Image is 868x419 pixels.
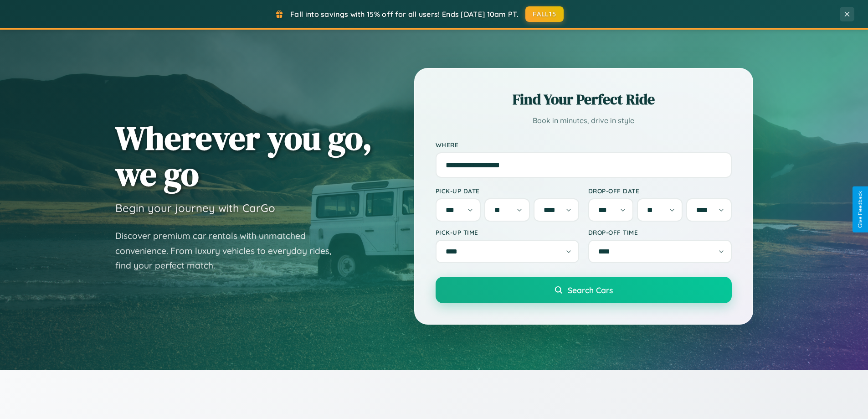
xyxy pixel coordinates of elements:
p: Discover premium car rentals with unmatched convenience. From luxury vehicles to everyday rides, ... [115,228,343,273]
button: Search Cars [436,277,732,303]
p: Book in minutes, drive in style [436,114,732,127]
label: Pick-up Time [436,228,579,236]
label: Drop-off Time [588,228,732,236]
span: Fall into savings with 15% off for all users! Ends [DATE] 10am PT. [290,10,519,19]
h2: Find Your Perfect Ride [436,89,732,109]
span: Search Cars [568,285,613,295]
div: Give Feedback [857,191,863,228]
label: Drop-off Date [588,187,732,195]
h3: Begin your journey with CarGo [115,201,275,215]
label: Where [436,141,732,149]
h1: Wherever you go, we go [115,120,372,192]
button: FALL15 [525,6,564,22]
label: Pick-up Date [436,187,579,195]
